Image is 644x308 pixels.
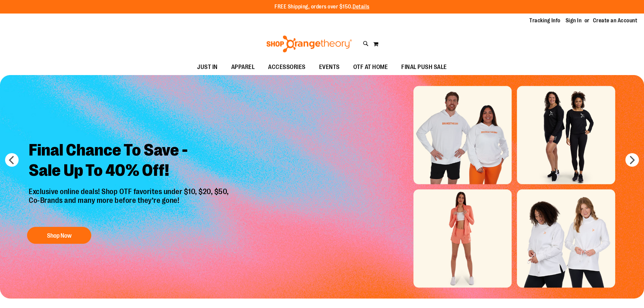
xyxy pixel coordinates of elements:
a: FINAL PUSH SALE [395,60,454,75]
span: EVENTS [319,60,340,75]
button: Shop Now [27,227,91,244]
a: APPAREL [224,60,262,75]
a: EVENTS [312,60,347,75]
a: JUST IN [190,60,224,75]
p: Exclusive online deals! Shop OTF favorites under $10, $20, $50, Co-Brands and many more before th... [24,187,236,220]
span: ACCESSORIES [268,60,306,75]
span: OTF AT HOME [353,60,388,75]
a: ACCESSORIES [261,60,312,75]
a: OTF AT HOME [347,60,395,75]
h2: Final Chance To Save - Sale Up To 40% Off! [24,135,236,187]
span: JUST IN [197,60,218,75]
span: FINAL PUSH SALE [401,60,447,75]
button: next [625,153,639,167]
a: Sign In [566,17,582,24]
p: FREE Shipping, orders over $150. [275,3,369,11]
button: prev [5,153,19,167]
a: Create an Account [593,17,638,24]
a: Tracking Info [529,17,560,24]
img: Shop Orangetheory [265,35,353,52]
a: Final Chance To Save -Sale Up To 40% Off! Exclusive online deals! Shop OTF favorites under $10, $... [24,135,236,247]
a: Details [353,4,369,10]
span: APPAREL [231,60,255,75]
